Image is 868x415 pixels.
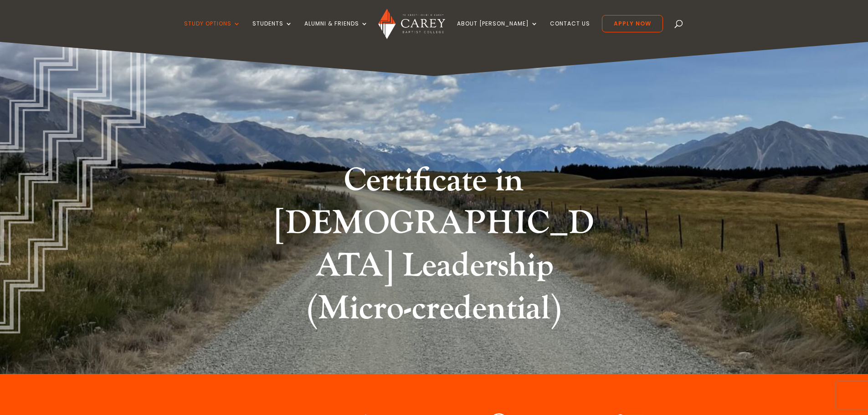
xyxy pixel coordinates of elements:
a: Apply Now [602,15,663,32]
a: Students [252,20,293,42]
a: Alumni & Friends [304,20,368,42]
img: Carey Baptist College [378,9,445,39]
a: About [PERSON_NAME] [457,20,538,42]
a: Study Options [184,20,241,42]
h1: Certificate in [DEMOGRAPHIC_DATA] Leadership (Micro-credential) [263,159,605,334]
a: Contact Us [550,20,590,42]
